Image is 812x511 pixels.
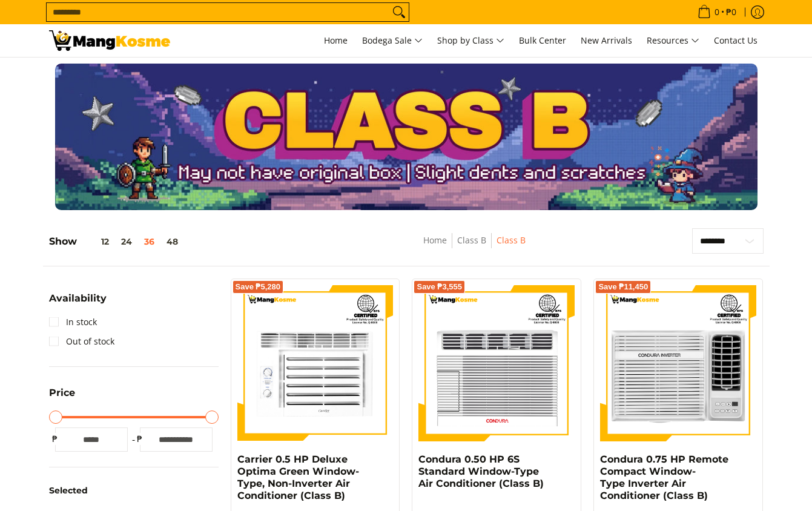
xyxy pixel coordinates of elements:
[600,285,756,441] img: Condura 0.75 HP Remote Compact Window-Type Inverter Air Conditioner (Class B)
[600,453,728,501] a: Condura 0.75 HP Remote Compact Window-Type Inverter Air Conditioner (Class B)
[714,35,758,46] span: Contact Us
[362,33,423,48] span: Bodega Sale
[49,486,219,496] h6: Selected
[423,234,447,246] a: Home
[237,453,359,501] a: Carrier 0.5 HP Deluxe Optima Green Window-Type, Non-Inverter Air Conditioner (Class B)
[49,236,184,248] h5: Show
[49,312,97,332] a: In stock
[598,283,648,291] span: Save ₱11,450
[160,237,184,246] button: 48
[49,294,107,303] span: Availability
[134,433,146,445] span: ₱
[237,285,394,441] img: Carrier 0.5 HP Deluxe Optima Green Window-Type, Non-Inverter Air Conditioner (Class B)
[356,24,429,57] a: Bodega Sale
[431,24,510,57] a: Shop by Class
[49,294,107,312] summary: Open
[138,237,160,246] button: 36
[513,24,572,57] a: Bulk Center
[519,35,566,46] span: Bulk Center
[236,283,281,291] span: Save ₱5,280
[77,237,115,246] button: 12
[49,388,75,407] summary: Open
[182,24,764,57] nav: Main Menu
[49,433,61,445] span: ₱
[457,234,486,246] a: Class B
[338,233,610,260] nav: Breadcrumbs
[708,24,764,57] a: Contact Us
[713,8,721,16] span: 0
[49,332,114,351] a: Out of stock
[389,3,409,21] button: Search
[418,453,544,489] a: Condura 0.50 HP 6S Standard Window-Type Air Conditioner (Class B)
[575,24,638,57] a: New Arrivals
[417,283,462,291] span: Save ₱3,555
[647,33,699,48] span: Resources
[115,237,138,246] button: 24
[694,5,740,19] span: •
[49,30,170,51] img: Class B Class B | Mang Kosme
[318,24,354,57] a: Home
[641,24,705,57] a: Resources
[324,35,348,46] span: Home
[724,8,738,16] span: ₱0
[437,33,504,48] span: Shop by Class
[581,35,632,46] span: New Arrivals
[497,233,526,248] span: Class B
[49,388,75,398] span: Price
[418,285,575,441] img: condura-wrac-6s-premium-mang-kosme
